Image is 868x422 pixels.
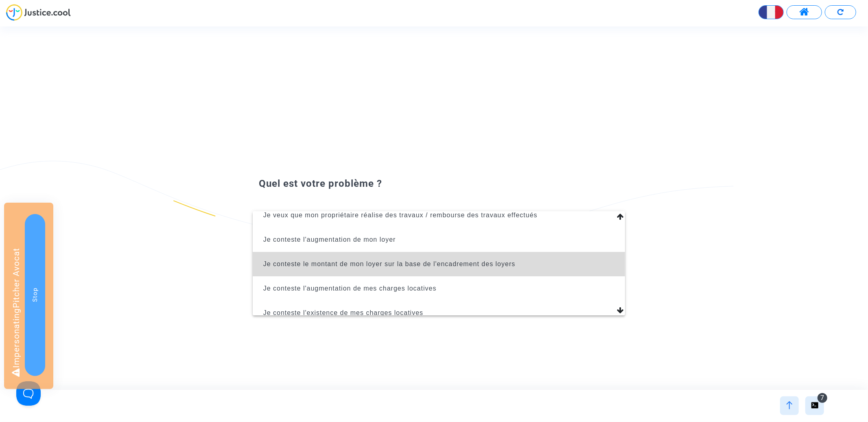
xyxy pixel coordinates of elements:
[16,381,41,406] iframe: Help Scout Beacon - Open
[263,236,396,243] span: Je conteste l'augmentation de mon loyer
[263,260,516,267] span: Je conteste le montant de mon loyer sur la base de l'encadrement des loyers
[263,212,538,219] span: Je veux que mon propriétaire réalise des travaux / rembourse des travaux effectués
[263,285,437,292] span: Je conteste l'augmentation de mes charges locatives
[263,309,423,316] span: Je conteste l'existence de mes charges locatives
